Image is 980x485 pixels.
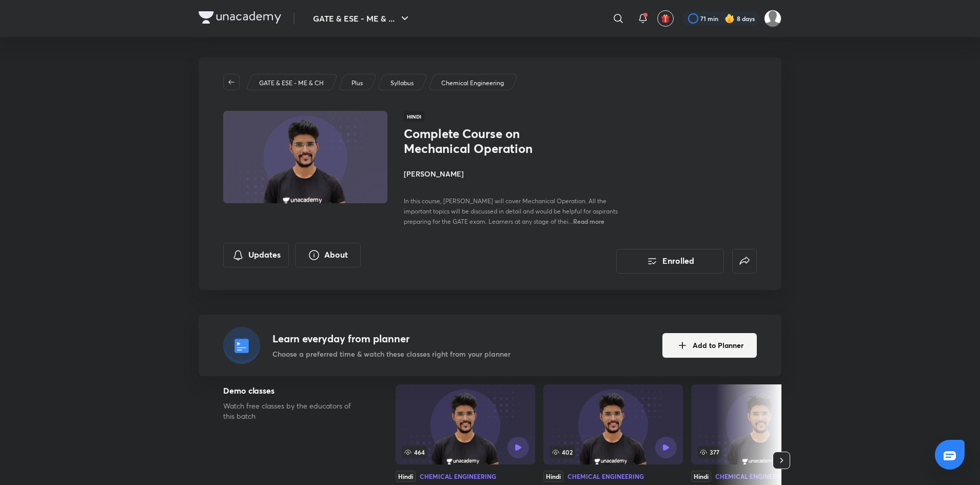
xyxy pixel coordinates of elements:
div: Hindi [691,471,711,482]
img: Prakhar Mishra [764,10,781,27]
h4: [PERSON_NAME] [404,168,634,179]
p: Watch free classes by the educators of this batch [223,401,363,421]
h5: Demo classes [223,384,363,397]
div: Chemical Engineering [420,473,496,479]
div: Chemical Engineering [715,473,792,479]
span: Hindi [404,111,424,122]
a: Company Logo [199,11,281,26]
button: Add to Planner [662,333,757,358]
button: Enrolled [616,249,724,274]
button: Updates [223,243,289,267]
p: Plus [351,79,363,88]
span: 464 [402,446,427,458]
img: Company Logo [199,11,281,24]
h4: Learn everyday from planner [272,331,511,346]
button: About [295,243,361,267]
span: 377 [697,446,721,458]
a: Plus [350,79,365,88]
div: Hindi [396,471,416,482]
a: Syllabus [389,79,416,88]
p: Choose a preferred time & watch these classes right from your planner [272,348,511,359]
button: false [732,249,757,274]
a: GATE & ESE - ME & CH [258,79,326,88]
img: Thumbnail [222,110,389,204]
span: Read more [573,217,604,225]
img: streak [724,13,735,24]
span: In this course, [PERSON_NAME] will cover Mechanical Operation. All the important topics will be d... [404,197,618,225]
img: avatar [661,14,670,23]
p: Chemical Engineering [441,79,504,88]
a: Chemical Engineering [440,79,506,88]
p: Syllabus [390,79,414,88]
div: Hindi [543,471,563,482]
span: 402 [550,446,575,458]
button: avatar [657,10,674,27]
h1: Complete Course on Mechanical Operation [404,126,572,156]
p: GATE & ESE - ME & CH [259,79,324,88]
div: Chemical Engineering [567,473,644,479]
button: GATE & ESE - ME & ... [307,8,417,29]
